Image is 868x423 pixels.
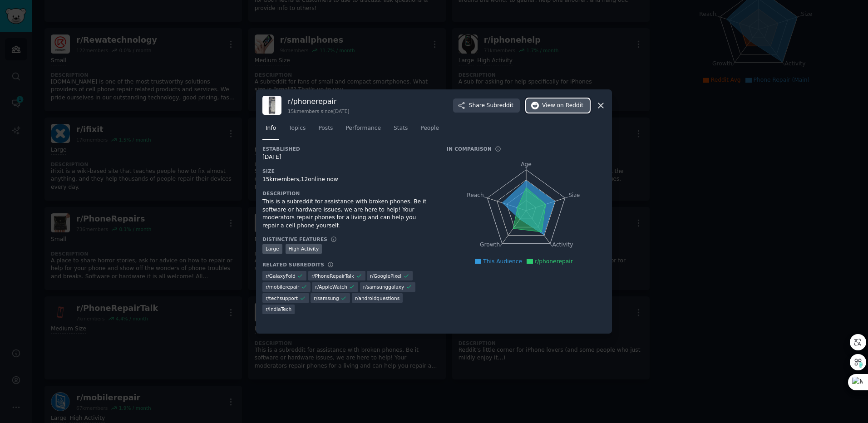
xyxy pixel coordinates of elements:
[288,97,349,106] h3: r/ phonerepair
[262,190,434,197] h3: Description
[568,192,580,198] tspan: Size
[262,198,434,230] div: This is a subreddit for assistance with broken phones. Be it software or hardware issues, we are ...
[417,121,442,140] a: People
[467,192,484,198] tspan: Reach
[535,258,573,265] span: r/phonerepair
[342,121,384,140] a: Performance
[311,273,354,279] span: r/ PhoneRepairTalk
[552,242,573,248] tspan: Activity
[288,108,349,114] div: 15k members since [DATE]
[315,284,347,290] span: r/ AppleWatch
[262,96,281,115] img: phonerepair
[363,284,404,290] span: r/ samsunggalaxy
[266,273,296,279] span: r/ GalaxyFold
[447,146,492,152] h3: In Comparison
[262,176,434,184] div: 15k members, 12 online now
[487,102,513,110] span: Subreddit
[557,102,583,110] span: on Reddit
[345,124,381,133] span: Performance
[318,124,333,133] span: Posts
[262,168,434,174] h3: Size
[262,244,282,254] div: Large
[286,121,309,140] a: Topics
[315,121,336,140] a: Posts
[390,121,411,140] a: Stats
[266,295,298,301] span: r/ techsupport
[469,102,513,110] span: Share
[262,153,434,162] div: [DATE]
[289,124,306,133] span: Topics
[314,295,339,301] span: r/ samsung
[420,124,439,133] span: People
[262,121,279,140] a: Info
[262,236,327,242] h3: Distinctive Features
[483,258,522,265] span: This Audience
[394,124,408,133] span: Stats
[266,284,299,290] span: r/ mobilerepair
[480,242,500,248] tspan: Growth
[262,146,434,152] h3: Established
[262,261,324,268] h3: Related Subreddits
[266,124,276,133] span: Info
[453,98,520,113] button: ShareSubreddit
[526,98,590,113] button: Viewon Reddit
[542,102,583,110] span: View
[521,161,532,167] tspan: Age
[266,306,291,312] span: r/ IndiaTech
[286,244,322,254] div: High Activity
[355,295,400,301] span: r/ androidquestions
[370,273,401,279] span: r/ GooglePixel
